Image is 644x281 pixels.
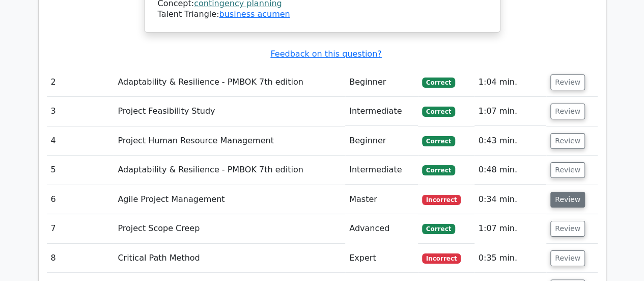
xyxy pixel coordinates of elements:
[474,97,547,126] td: 1:07 min.
[550,162,585,178] button: Review
[474,185,547,214] td: 0:34 min.
[345,97,418,126] td: Intermediate
[422,78,455,88] span: Correct
[219,9,290,19] a: business acumen
[47,68,114,97] td: 2
[345,214,418,243] td: Advanced
[47,244,114,273] td: 8
[345,244,418,273] td: Expert
[114,156,345,185] td: Adaptability & Resilience - PMBOK 7th edition
[550,250,585,266] button: Review
[550,192,585,208] button: Review
[114,185,345,214] td: Agile Project Management
[47,126,114,156] td: 4
[550,133,585,149] button: Review
[114,126,345,156] td: Project Human Resource Management
[422,195,461,205] span: Incorrect
[474,156,547,185] td: 0:48 min.
[345,126,418,156] td: Beginner
[114,97,345,126] td: Project Feasibility Study
[550,74,585,90] button: Review
[474,68,547,97] td: 1:04 min.
[422,136,455,146] span: Correct
[550,221,585,237] button: Review
[47,214,114,243] td: 7
[114,214,345,243] td: Project Scope Creep
[422,224,455,234] span: Correct
[422,165,455,175] span: Correct
[270,49,381,59] a: Feedback on this question?
[474,244,547,273] td: 0:35 min.
[345,185,418,214] td: Master
[474,126,547,156] td: 0:43 min.
[422,107,455,117] span: Correct
[422,253,461,264] span: Incorrect
[345,156,418,185] td: Intermediate
[114,68,345,97] td: Adaptability & Resilience - PMBOK 7th edition
[47,185,114,214] td: 6
[474,214,547,243] td: 1:07 min.
[550,104,585,119] button: Review
[114,244,345,273] td: Critical Path Method
[47,156,114,185] td: 5
[47,97,114,126] td: 3
[345,68,418,97] td: Beginner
